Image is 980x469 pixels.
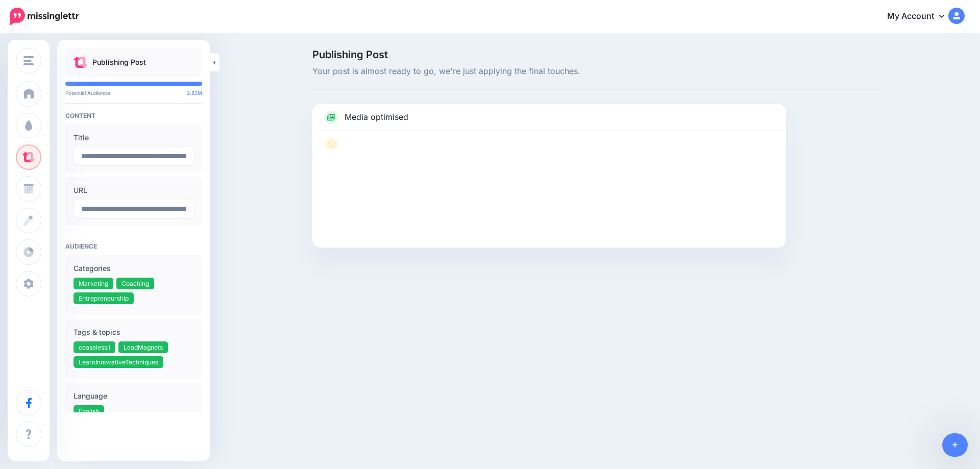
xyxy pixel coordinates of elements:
span: Marketing [79,280,108,287]
p: Media optimised [345,111,408,124]
img: Missinglettr [10,8,79,25]
span: 2.83M [187,90,202,96]
a: My Account [877,4,965,29]
img: menu.png [23,56,34,65]
label: Tags & topics [73,326,194,338]
label: Categories [73,262,194,275]
img: curate.png [73,57,87,68]
span: ceaselessli [79,343,110,351]
span: Coaching [121,280,149,287]
p: Publishing Post [92,56,146,68]
label: URL [73,184,194,196]
h4: Content [65,112,202,119]
span: English [79,407,99,415]
p: Potential Audience [65,90,202,96]
span: Your post is almost ready to go, we're just applying the final touches. [312,65,884,78]
span: LeadMagnets [124,343,163,351]
label: Language [73,390,194,402]
label: Title [73,132,194,144]
span: LearnInnovativeTechniques [79,358,158,366]
h4: Audience [65,242,202,250]
span: Entrepreneurship [79,294,129,302]
span: Publishing Post [312,50,884,60]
